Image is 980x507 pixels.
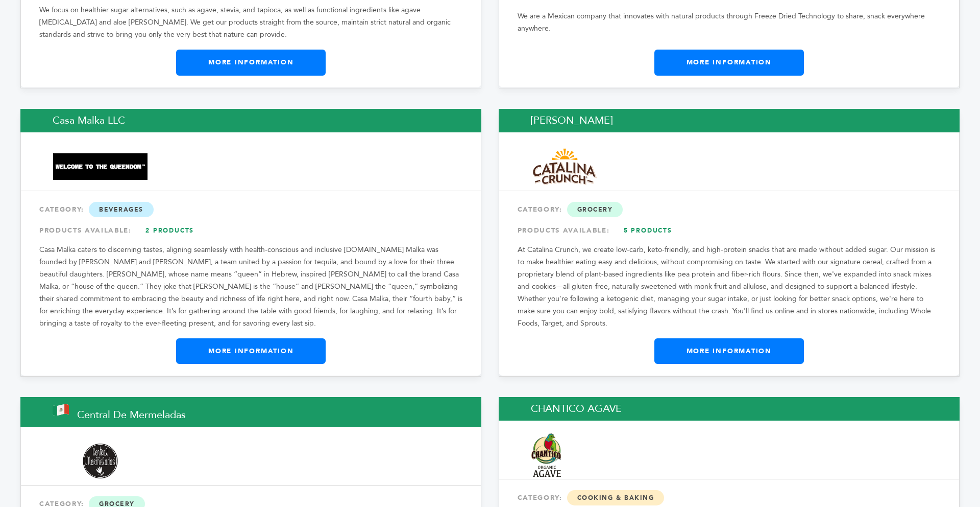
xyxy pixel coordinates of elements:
[53,444,148,478] img: Central de Mermeladas
[20,109,481,132] h2: Casa Malka LLC
[518,10,941,35] p: We are a Mexican company that innovates with natural products through Freeze Dried Technology to ...
[567,202,623,217] span: Grocery
[53,153,148,180] img: Casa Malka LLC
[518,489,941,507] div: CATEGORY:
[134,221,206,240] a: 2 Products
[567,490,665,505] span: Cooking & Baking
[39,200,462,219] div: CATEGORY:
[499,397,960,421] h2: CHANTICO AGAVE
[176,50,326,75] a: More Information
[20,397,481,427] h2: Central de Mermeladas
[176,338,326,364] a: More Information
[89,202,154,217] span: Beverages
[518,244,941,330] p: At Catalina Crunch, we create low-carb, keto-friendly, and high-protein snacks that are made with...
[518,221,941,240] div: PRODUCTS AVAILABLE:
[518,200,941,219] div: CATEGORY:
[39,221,462,240] div: PRODUCTS AVAILABLE:
[654,338,804,364] a: More Information
[39,4,462,41] p: We focus on healthier sugar alternatives, such as agave, stevia, and tapioca, as well as function...
[654,50,804,75] a: More Information
[39,244,462,330] p: Casa Malka caters to discerning tastes, aligning seamlessly with health-conscious and inclusive [...
[612,221,683,240] a: 5 Products
[531,433,561,477] img: CHANTICO AGAVE
[53,404,69,416] img: This brand is from Mexico (MX)
[499,109,960,132] h2: [PERSON_NAME]
[531,145,599,189] img: Catalina Snacks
